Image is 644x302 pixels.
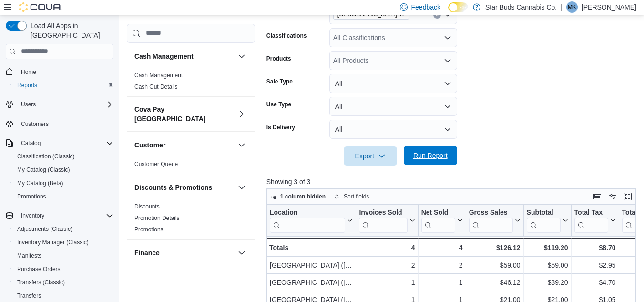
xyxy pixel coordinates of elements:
[21,68,36,76] span: Home
[17,166,70,174] span: My Catalog (Classic)
[236,108,247,120] button: Cova Pay [GEOGRAPHIC_DATA]
[13,237,113,248] span: Inventory Manager (Classic)
[10,236,117,249] button: Inventory Manager (Classic)
[2,65,117,79] button: Home
[17,66,113,78] span: Home
[622,191,634,202] button: Enter fullscreen
[2,136,117,150] button: Catalog
[17,179,63,187] span: My Catalog (Beta)
[10,150,117,163] button: Classification (Classic)
[134,226,164,233] span: Promotions
[526,208,568,232] button: Subtotal
[566,1,578,13] div: Megan Keith
[561,1,562,13] p: |
[17,82,37,89] span: Reports
[574,208,608,232] div: Total Tax
[280,193,326,200] span: 1 column hidden
[13,191,113,202] span: Promotions
[134,214,180,222] span: Promotion Details
[134,269,180,275] a: GL Account Totals
[13,80,113,91] span: Reports
[469,208,512,217] div: Gross Sales
[134,140,165,150] h3: Customer
[13,80,41,91] a: Reports
[10,79,117,92] button: Reports
[13,250,113,261] span: Manifests
[469,277,520,288] div: $46.12
[10,163,117,177] button: My Catalog (Classic)
[236,51,247,62] button: Cash Management
[134,248,234,258] button: Finance
[13,263,64,275] a: Purchase Orders
[2,209,117,222] button: Inventory
[421,208,455,232] div: Net Sold
[13,223,113,235] span: Adjustments (Classic)
[592,191,603,202] button: Keyboard shortcuts
[13,263,113,275] span: Purchase Orders
[421,242,462,253] div: 4
[2,98,117,111] button: Users
[359,242,415,253] div: 4
[13,151,113,162] span: Classification (Classic)
[270,277,353,288] div: [GEOGRAPHIC_DATA] ([GEOGRAPHIC_DATA])
[349,146,391,166] span: Export
[359,208,407,217] div: Invoices Sold
[10,262,117,276] button: Purchase Orders
[27,21,113,40] span: Load All Apps in [GEOGRAPHIC_DATA]
[413,151,448,160] span: Run Report
[127,70,255,96] div: Cash Management
[270,208,345,232] div: Location
[10,190,117,203] button: Promotions
[329,120,457,139] button: All
[330,191,373,202] button: Sort fields
[266,32,307,40] label: Classifications
[134,161,178,167] a: Customer Queue
[17,137,44,149] button: Catalog
[21,212,44,219] span: Inventory
[10,222,117,236] button: Adjustments (Classic)
[127,158,255,174] div: Customer
[134,72,183,79] a: Cash Management
[574,208,608,217] div: Total Tax
[17,279,65,286] span: Transfers (Classic)
[134,83,178,91] span: Cash Out Details
[134,268,180,276] span: GL Account Totals
[127,266,255,293] div: Finance
[485,1,557,13] p: Star Buds Cannabis Co.
[469,242,520,253] div: $126.12
[134,83,178,90] a: Cash Out Details
[134,140,234,150] button: Customer
[526,208,560,217] div: Subtotal
[17,99,40,110] button: Users
[359,208,415,232] button: Invoices Sold
[526,208,560,232] div: Subtotal
[21,120,49,128] span: Customers
[21,139,41,147] span: Catalog
[17,99,113,110] span: Users
[134,215,180,221] a: Promotion Details
[17,137,113,149] span: Catalog
[17,210,48,221] button: Inventory
[21,101,36,108] span: Users
[17,118,113,130] span: Customers
[134,203,160,210] a: Discounts
[582,1,636,13] p: [PERSON_NAME]
[19,2,62,12] img: Cova
[526,260,568,271] div: $59.00
[421,208,462,232] button: Net Sold
[10,177,117,190] button: My Catalog (Beta)
[17,210,113,221] span: Inventory
[359,208,407,232] div: Invoices Sold
[411,2,440,12] span: Feedback
[13,164,74,176] a: My Catalog (Classic)
[344,146,397,166] button: Export
[574,208,615,232] button: Total Tax
[266,124,295,131] label: Is Delivery
[134,183,234,192] button: Discounts & Promotions
[421,277,462,288] div: 1
[10,249,117,262] button: Manifests
[444,34,451,42] button: Open list of options
[134,248,160,258] h3: Finance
